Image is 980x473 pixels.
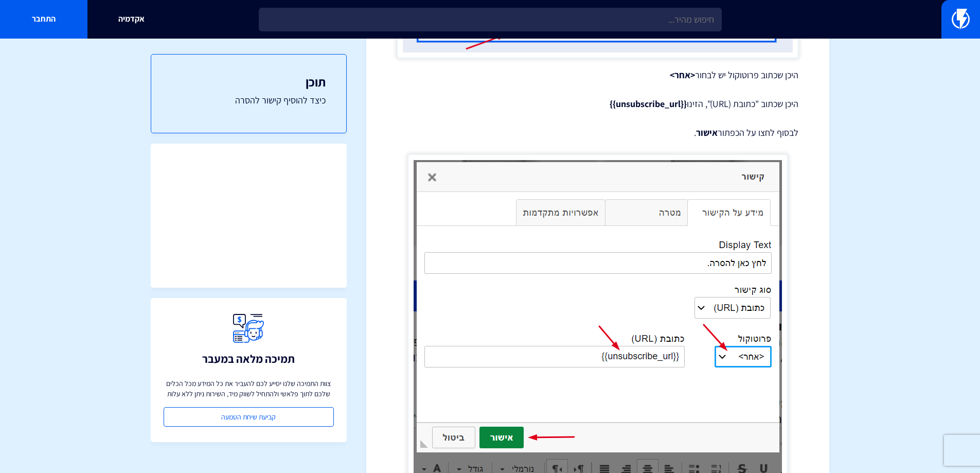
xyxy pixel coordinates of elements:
h3: תמיכה מלאה במעבר [202,353,295,365]
strong: אישור [696,127,718,138]
a: קביעת שיחת הטמעה [164,407,334,427]
input: חיפוש מהיר... [259,8,722,31]
a: כיצד להוסיף קישור להסרה [172,94,326,107]
p: היכן שכתוב פרוטוקול יש לבחור [397,68,798,82]
h3: תוכן [172,75,326,89]
p: לבסוף לחצו על הכפתור . [397,126,798,139]
p: צוות התמיכה שלנו יסייע לכם להעביר את כל המידע מכל הכלים שלכם לתוך פלאשי ולהתחיל לשווק מיד, השירות... [164,378,334,399]
strong: <אחר> [670,69,695,81]
strong: {{unsubscribe_url}} [610,98,687,110]
p: היכן שכתוב "כתובת (URL)", הזינו [397,97,798,111]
